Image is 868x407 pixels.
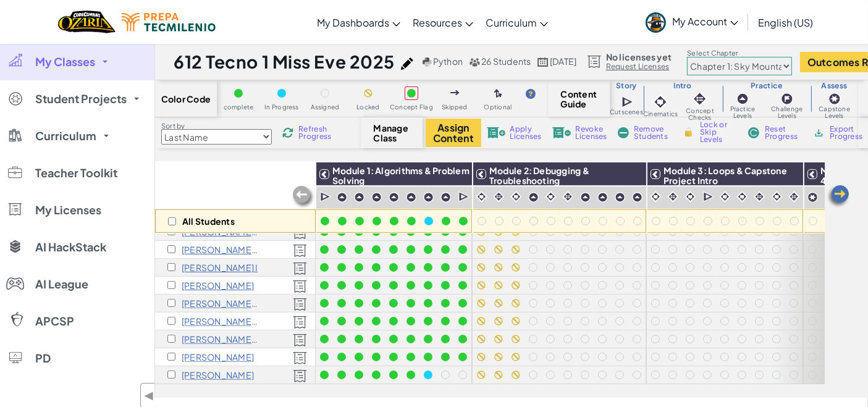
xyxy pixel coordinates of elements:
[765,125,802,140] span: Reset Progress
[442,104,468,111] span: Skipped
[700,121,736,143] span: Lock or Skip Levels
[413,16,462,29] span: Resources
[632,192,643,203] img: IconPracticeLevel.svg
[58,9,116,35] img: Home
[293,351,307,365] img: Licensed
[433,56,463,67] span: Python
[182,352,254,362] p: Emiliano e
[293,298,307,311] img: Licensed
[678,107,722,121] span: Concept Checks
[374,123,410,143] span: Manage Class
[161,121,272,131] label: Sort by
[182,298,259,308] p: Dylan Hernán Trejo Herrera T
[634,125,671,140] span: Remove Students
[35,56,95,67] span: My Classes
[826,184,851,209] img: Arrow_Left.png
[182,262,258,272] p: Maximiliano Ixmatlahua I
[332,165,470,186] span: Module 1: Algorithms & Problem Solving
[356,104,379,111] span: Locked
[576,125,607,140] span: Revoke Licenses
[691,90,709,107] img: IconInteractive.svg
[807,192,818,203] img: IconCapstoneLevel.svg
[298,125,337,140] span: Refresh Progress
[813,127,825,138] img: IconArchive.svg
[771,191,783,203] img: IconCinematic.svg
[719,191,731,203] img: IconCinematic.svg
[763,106,811,119] span: Challenge Levels
[371,192,382,203] img: IconPracticeLevel.svg
[311,6,407,39] a: My Dashboards
[479,6,554,39] a: Curriculum
[182,216,235,226] p: All Students
[722,106,764,119] span: Practice Levels
[161,94,211,104] span: Color Code
[484,104,512,111] span: Optional
[224,104,254,111] span: complete
[748,127,760,138] img: IconReset.svg
[481,56,531,67] span: 26 Students
[562,191,574,203] img: IconInteractive.svg
[293,280,307,293] img: Licensed
[35,167,117,178] span: Teacher Toolkit
[182,280,254,290] p: Diana Jimenez
[510,191,522,203] img: IconCinematic.svg
[35,93,127,104] span: Student Projects
[561,89,597,109] span: Content Guide
[489,165,589,186] span: Module 2: Debugging & Troubleshooting
[282,127,293,138] img: IconReload.svg
[458,191,470,203] img: IconCutscene.svg
[510,125,542,140] span: Apply Licenses
[597,192,608,203] img: IconPracticeLevel.svg
[354,192,364,203] img: IconPracticeLevel.svg
[426,119,481,147] button: Assign Content
[754,191,765,203] img: IconInteractive.svg
[35,241,106,253] span: AI HackStack
[646,12,666,33] img: avatar
[469,57,480,67] img: MultipleUsers.png
[652,93,669,111] img: IconCinematic.svg
[622,95,634,109] img: IconCutscene.svg
[752,6,819,39] a: English (US)
[687,48,792,58] label: Select Chapter
[685,191,696,203] img: IconCinematic.svg
[722,81,811,91] h3: Practice
[528,192,539,203] img: IconPracticeLevel.svg
[650,191,662,203] img: IconCinematic.svg
[35,279,88,290] span: AI League
[736,93,749,105] img: IconPracticeLevel.svg
[122,13,216,31] img: Tecmilenio logo
[830,125,867,140] span: Export Progress
[537,57,549,67] img: calendar.svg
[580,192,591,203] img: IconPracticeLevel.svg
[643,111,678,117] span: Cinematics
[545,191,557,203] img: IconCinematic.svg
[450,90,460,95] img: IconSkippedLevel.svg
[781,93,793,105] img: IconChallengeLevel.svg
[389,192,399,203] img: IconPracticeLevel.svg
[293,369,307,383] img: Licensed
[423,57,432,67] img: python.png
[664,165,787,186] span: Module 3: Loops & Capstone Project Intro
[610,81,643,91] h3: Story
[406,192,416,203] img: IconPracticeLevel.svg
[682,127,695,138] img: IconLock.svg
[35,204,101,216] span: My Licenses
[320,191,332,203] img: IconCutscene.svg
[311,104,340,111] span: Assigned
[788,191,800,203] img: IconInteractive.svg
[293,316,307,329] img: Licensed
[337,192,347,203] img: IconPracticeLevel.svg
[440,192,451,203] img: IconPracticeLevel.svg
[35,130,96,141] span: Curriculum
[476,191,487,203] img: IconCinematic.svg
[293,244,307,258] img: Licensed
[811,106,858,119] span: Capstone Levels
[401,57,413,70] img: iconPencil.svg
[526,89,536,99] img: IconHint.svg
[58,9,116,35] a: Ozaria by CodeCombat logo
[618,127,629,138] img: IconRemoveStudents.svg
[182,334,259,344] p: Alejandra Pérez Castillo P
[407,6,479,39] a: Resources
[494,89,502,99] img: IconOptionalLevel.svg
[820,165,863,216] span: Module 4: Game Design & Capstone Project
